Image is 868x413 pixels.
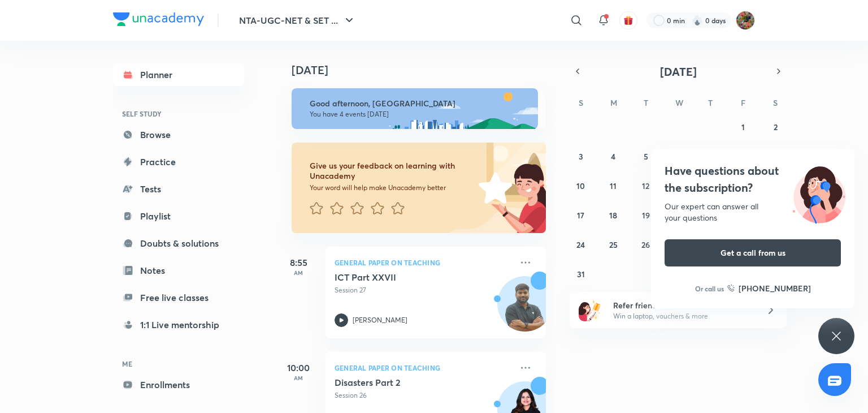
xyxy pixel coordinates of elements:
button: August 9, 2025 [766,147,784,165]
a: Notes [113,259,244,282]
button: August 12, 2025 [637,177,655,195]
abbr: Friday [741,97,745,108]
h6: ME [113,354,244,373]
img: Company Logo [113,12,204,26]
button: [DATE] [585,63,771,79]
p: Win a laptop, vouchers & more [613,311,752,321]
a: Company Logo [113,12,204,29]
h6: Good afternoon, [GEOGRAPHIC_DATA] [310,98,528,109]
button: August 8, 2025 [734,147,752,165]
h5: Disasters Part 2 [335,377,475,388]
button: August 24, 2025 [572,235,590,253]
a: Playlist [113,205,244,227]
img: referral [579,299,601,321]
h6: Refer friends [613,299,752,311]
a: Practice [113,150,244,173]
a: Planner [113,63,244,86]
img: feedback_image [440,143,546,233]
p: General Paper on Teaching [335,256,512,269]
p: Or call us [695,283,724,294]
h6: SELF STUDY [113,104,244,123]
div: Our expert can answer all your questions [665,201,841,223]
abbr: August 31, 2025 [577,269,585,279]
img: streak [692,15,703,26]
a: Tests [113,178,244,200]
img: Avatar [498,282,552,337]
button: August 11, 2025 [604,177,622,195]
img: afternoon [292,88,538,129]
p: Session 26 [335,390,512,401]
abbr: August 2, 2025 [774,122,778,132]
button: August 2, 2025 [766,118,784,136]
button: August 19, 2025 [637,206,655,224]
h5: 10:00 [276,361,321,375]
abbr: Wednesday [675,97,683,108]
button: August 5, 2025 [637,147,655,165]
abbr: August 26, 2025 [641,239,650,250]
abbr: August 4, 2025 [611,151,615,162]
abbr: August 11, 2025 [610,180,617,191]
abbr: Monday [610,97,617,108]
abbr: Sunday [579,97,583,108]
abbr: August 5, 2025 [644,151,648,162]
h6: Give us your feedback on learning with Unacademy [310,161,475,181]
button: August 31, 2025 [572,265,590,283]
button: August 1, 2025 [734,118,752,136]
button: August 25, 2025 [604,235,622,253]
abbr: August 10, 2025 [576,180,585,191]
abbr: August 12, 2025 [642,180,649,191]
a: 1:1 Live mentorship [113,313,244,336]
abbr: August 19, 2025 [642,210,650,221]
button: August 10, 2025 [572,177,590,195]
p: You have 4 events [DATE] [310,110,528,119]
span: [DATE] [660,64,697,79]
button: August 7, 2025 [701,147,719,165]
a: Doubts & solutions [113,232,244,255]
abbr: Tuesday [644,97,648,108]
p: [PERSON_NAME] [353,315,407,325]
abbr: August 25, 2025 [609,239,618,250]
a: [PHONE_NUMBER] [727,282,811,294]
button: August 4, 2025 [604,147,622,165]
h4: Have questions about the subscription? [665,162,841,196]
button: August 6, 2025 [669,147,687,165]
img: Kumkum Bhamra [736,11,755,30]
p: Session 27 [335,285,512,295]
abbr: August 1, 2025 [741,122,745,132]
p: AM [276,269,321,276]
p: AM [276,375,321,381]
h5: 8:55 [276,256,321,269]
abbr: August 3, 2025 [579,151,583,162]
button: August 17, 2025 [572,206,590,224]
a: Enrollments [113,373,244,396]
button: avatar [619,11,637,29]
button: August 18, 2025 [604,206,622,224]
p: Your word will help make Unacademy better [310,183,475,192]
img: ttu_illustration_new.svg [783,162,854,223]
button: Get a call from us [665,239,841,266]
h4: [DATE] [292,63,557,77]
p: General Paper on Teaching [335,361,512,375]
abbr: August 17, 2025 [577,210,584,221]
a: Browse [113,123,244,146]
img: avatar [623,15,633,25]
abbr: Thursday [708,97,713,108]
a: Free live classes [113,286,244,309]
button: August 3, 2025 [572,147,590,165]
h5: ICT Part XXVII [335,272,475,283]
h6: [PHONE_NUMBER] [739,282,811,294]
button: NTA-UGC-NET & SET ... [232,9,363,32]
abbr: August 24, 2025 [576,239,585,250]
abbr: Saturday [773,97,778,108]
abbr: August 18, 2025 [609,210,617,221]
button: August 26, 2025 [637,235,655,253]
